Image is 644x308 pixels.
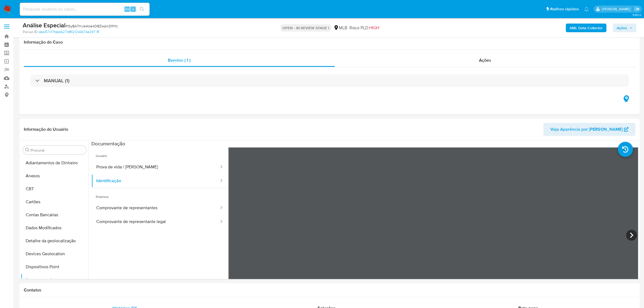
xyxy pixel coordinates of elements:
p: laisa.felismino@mercadolivre.com [602,6,632,12]
button: Adiantamentos de Dinheiro [21,156,88,169]
span: Eventos ( 1 ) [168,57,190,63]
button: CBT [21,182,88,195]
button: Detalhe da geolocalização [21,234,88,247]
p: OPEN - IN REVIEW STAGE I [280,24,331,32]
span: Veja Aparência por [PERSON_NAME] [550,123,623,136]
button: Veja Aparência por [PERSON_NAME] [543,123,635,136]
button: Cartões [21,195,88,208]
button: Procurar [25,148,29,152]
b: Person ID [23,30,38,34]
h1: Contatos [24,287,635,293]
span: Alt [125,6,129,12]
button: Devices Geolocation [21,247,88,260]
span: # Gy8A7mJeAoa4D8ZwjkcDfiHc [65,23,118,29]
button: Anexos [21,169,88,182]
h3: MANUAL (1) [44,78,70,84]
button: Documentação [21,273,88,286]
span: Atalhos rápidos [550,6,579,12]
button: Dados Modificados [21,221,88,234]
button: Dispositivos Point [21,260,88,273]
h1: Informação do Usuário [24,127,68,132]
span: Risco PLD: [349,25,379,31]
span: Ações [479,57,491,63]
button: search-icon [136,5,147,13]
span: HIGH [369,25,379,31]
div: MLB [333,25,347,31]
input: Pesquise usuários ou casos... [20,6,150,13]
button: Ações [613,24,636,32]
a: Sair [634,6,640,12]
b: AML Data Collector [570,24,603,32]
a: Notificações [584,7,589,11]
a: dea157c17fdab627bf8121244b74e297 [39,30,99,34]
button: AML Data Collector [566,24,606,32]
button: Contas Bancárias [21,208,88,221]
input: Procurar [31,148,84,153]
b: Análise Especial [23,21,65,30]
div: MANUAL (1) [30,74,629,87]
span: Ações [617,24,627,32]
h1: Informação do Caso [24,40,635,45]
span: s [132,6,134,12]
